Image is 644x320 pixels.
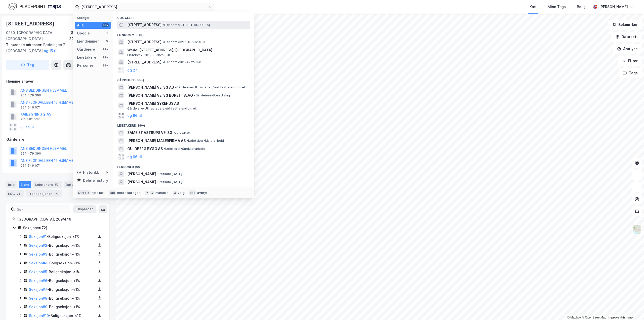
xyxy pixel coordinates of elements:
button: Bokmerker [608,20,642,30]
div: Hjemmelshaver [6,78,109,84]
a: Seksjon#4 [29,261,48,265]
span: • [173,131,175,134]
button: og 96 til [127,113,142,119]
div: Historikk [77,169,99,175]
div: ESG [6,190,24,197]
div: Google [77,30,90,36]
span: [PERSON_NAME] [127,171,156,177]
a: Seksjon#3 [29,252,47,256]
div: 99+ [102,23,109,27]
div: Gårdeiere [6,136,109,143]
div: markere [155,191,169,195]
span: • [163,23,164,27]
div: Leietakere (99+) [113,120,254,129]
div: Google (1) [113,12,254,21]
button: og 2 til [127,67,140,73]
div: velg [178,191,185,195]
div: - Boligseksjon - <1% [29,278,96,284]
div: [GEOGRAPHIC_DATA], 209/446 [69,30,110,42]
iframe: Chat Widget [619,296,644,320]
div: 954 546 071 [20,164,41,168]
a: Seksjon#7 [29,287,47,292]
div: Info [6,181,17,188]
div: tab [109,190,116,195]
div: avbryt [197,191,208,195]
span: • [175,85,176,89]
a: Seksjon#1 [29,234,47,239]
span: Eiendom • 3201-38-352-0-0 [127,53,170,57]
span: [STREET_ADDRESS] [127,59,162,65]
a: Seksjon#5 [29,270,47,274]
div: 5 [105,39,109,43]
div: Personer (99+) [113,161,254,170]
div: Delete history [83,177,108,184]
span: Person • [DATE] [157,172,182,176]
a: Mapbox [567,316,581,319]
span: Gårdeiere • Utl. av egen/leid fast eiendom el. [127,106,197,111]
div: Datasett [64,181,89,188]
span: • [163,60,164,64]
div: - Boligseksjon - <1% [29,234,96,240]
span: • [187,139,188,143]
div: Alle [77,22,84,28]
input: Søk [15,205,70,213]
div: 1 [105,31,109,35]
div: - Boligseksjon - <1% [29,313,96,319]
a: Seksjon#10 [29,313,49,318]
div: Eiere [19,181,31,188]
span: Gårdeiere • Utl. av egen/leid fast eiendom el. [175,85,246,89]
div: 0250, [GEOGRAPHIC_DATA], [GEOGRAPHIC_DATA] [6,30,69,42]
div: 99+ [102,63,109,67]
div: Mine Tags [548,4,566,10]
div: 177 [53,191,60,196]
span: [PERSON_NAME] SYKEHUS AS [127,100,248,106]
div: Bolig [577,4,586,10]
div: [GEOGRAPHIC_DATA], 209/446 [17,216,103,222]
div: [STREET_ADDRESS] [6,20,55,28]
div: Eiendommer (5) [113,29,254,38]
a: Seksjon#9 [29,305,47,309]
a: Seksjon#8 [29,296,47,300]
span: • [157,180,159,184]
div: Kategori [77,16,111,20]
div: 954 479 390 [20,152,41,156]
button: og 96 til [127,154,142,160]
div: - Boligseksjon - <1% [29,251,96,257]
div: Beddingen 7, [GEOGRAPHIC_DATA] [6,42,106,54]
span: Leietaker • Snekkerarbeid [164,147,205,151]
span: Gårdeiere • Borettslag [194,93,230,97]
div: 954 479 390 [20,93,41,97]
div: Kontrollprogram for chat [619,296,644,320]
span: SAMEIET ASTRUPS VEI 33 [127,130,172,136]
div: 57 [54,182,60,187]
span: Leietaker • Malerarbeid [187,139,224,143]
button: Tag [6,60,49,70]
span: • [164,147,165,151]
div: 954 546 071 [20,105,41,110]
input: Søk på adresse, matrikkel, gårdeiere, leietakere eller personer [79,3,208,11]
span: Tilhørende adresser: [6,43,43,47]
div: 99+ [102,47,109,51]
span: [PERSON_NAME] [127,179,156,185]
span: [PERSON_NAME] VEI 33 BORETTSLAG [127,92,193,98]
div: nytt søk [92,191,105,195]
a: Seksjon#6 [29,278,47,283]
div: - Boligseksjon - <1% [29,304,96,310]
a: OpenStreetMap [582,316,606,319]
div: Leietakere [33,181,62,188]
span: • [194,93,195,97]
div: Eiendommer [77,38,99,44]
div: Personer [77,62,93,68]
div: 26 [16,191,22,196]
img: Z [632,225,642,234]
span: Person • [DATE] [157,180,182,184]
span: Wedel [STREET_ADDRESS], [GEOGRAPHIC_DATA] [127,47,248,53]
span: [STREET_ADDRESS] [127,39,162,45]
div: - Boligseksjon - <1% [29,269,96,275]
div: Seksjoner ( 72 ) [23,225,103,231]
button: Ekspander [73,205,96,213]
img: logo.f888ab2527a4732fd821a326f86c7f29.svg [8,2,61,11]
span: GULDBERG BYGG AS [127,146,163,152]
span: Eiendom • 301-4-72-0-0 [163,60,201,64]
div: - Boligseksjon - <1% [29,295,96,301]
